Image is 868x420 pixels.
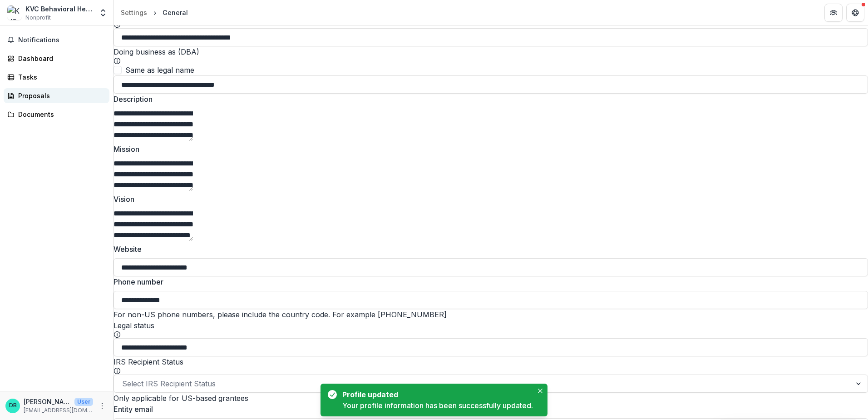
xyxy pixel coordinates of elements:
[97,4,109,22] button: Open entity switcher
[24,397,71,406] p: [PERSON_NAME]
[4,51,109,66] a: Dashboard
[4,88,109,103] a: Proposals
[18,36,106,44] span: Notifications
[113,47,199,56] label: Doing business as (DBA)
[113,144,863,155] label: Mission
[18,110,102,119] div: Documents
[117,6,151,19] a: Settings
[97,400,108,411] button: More
[113,393,868,404] div: Only applicable for US-based grantees
[117,6,192,19] nav: breadcrumb
[24,406,93,415] p: [EMAIL_ADDRESS][DOMAIN_NAME]
[342,400,533,411] div: Your profile information has been successfully updated.
[121,8,147,17] div: Settings
[113,94,863,105] label: Description
[25,4,93,14] div: KVC Behavioral Healthcare [US_STATE], Inc.
[113,244,863,255] label: Website
[4,70,109,85] a: Tasks
[342,389,529,400] div: Profile updated
[4,33,109,47] button: Notifications
[18,72,102,82] div: Tasks
[113,194,863,205] label: Vision
[113,404,863,415] label: Entity email
[7,5,22,20] img: KVC Behavioral Healthcare Missouri, Inc.
[113,357,183,366] label: IRS Recipient Status
[9,403,17,409] div: Danielle Badas
[125,65,194,75] span: Same as legal name
[113,321,154,330] label: Legal status
[74,398,93,406] p: User
[4,107,109,122] a: Documents
[18,54,102,63] div: Dashboard
[25,14,51,22] span: Nonprofit
[113,276,863,287] label: Phone number
[846,4,864,22] button: Get Help
[113,309,868,320] div: For non-US phone numbers, please include the country code. For example [PHONE_NUMBER]
[535,385,546,396] button: Close
[163,8,188,17] div: General
[18,91,102,100] div: Proposals
[824,4,843,22] button: Partners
